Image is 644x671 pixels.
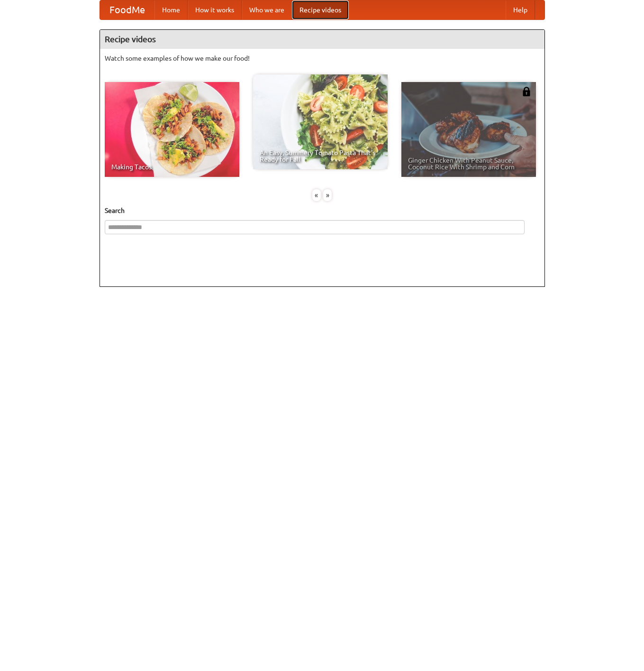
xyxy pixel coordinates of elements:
h4: Recipe videos [100,30,544,49]
a: Recipe videos [292,0,349,19]
img: 483408.png [522,87,531,96]
a: Help [506,0,535,19]
div: « [312,189,321,201]
a: Making Tacos [105,82,239,177]
a: An Easy, Summery Tomato Pasta That's Ready for Fall [253,74,388,169]
span: An Easy, Summery Tomato Pasta That's Ready for Fall [260,149,381,163]
a: How it works [188,0,242,19]
a: Who we are [242,0,292,19]
p: Watch some examples of how we make our food! [105,54,540,63]
a: Home [154,0,188,19]
a: FoodMe [100,0,154,19]
div: » [323,189,332,201]
span: Making Tacos [111,164,233,170]
h5: Search [105,206,540,215]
